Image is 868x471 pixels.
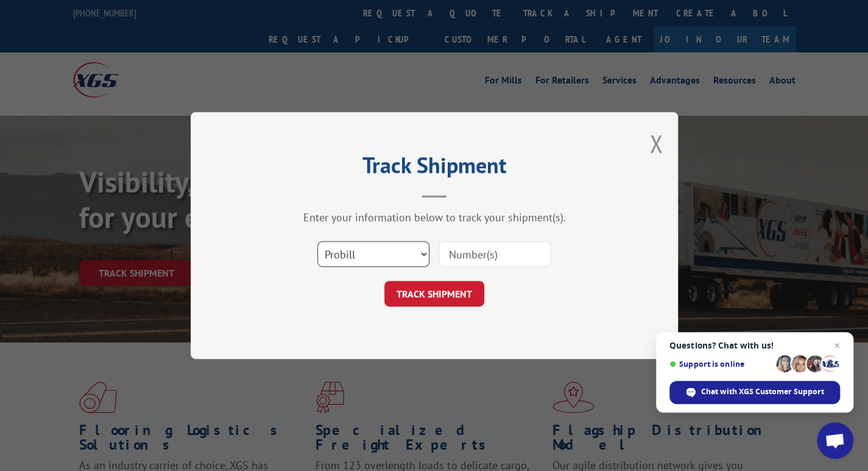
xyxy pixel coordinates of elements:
[669,381,840,404] div: Chat with XGS Customer Support
[817,422,853,459] div: Open chat
[252,210,617,224] div: Enter your information below to track your shipment(s).
[669,341,840,350] span: Questions? Chat with us!
[384,281,484,306] button: TRACK SHIPMENT
[252,157,617,180] h2: Track Shipment
[701,386,824,397] span: Chat with XGS Customer Support
[830,338,844,353] span: Close chat
[649,127,663,160] button: Close modal
[669,359,772,369] span: Support is online
[439,241,551,267] input: Number(s)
